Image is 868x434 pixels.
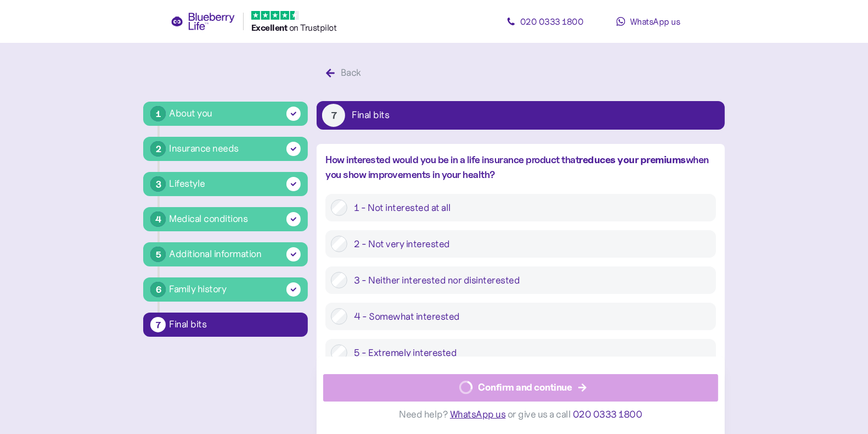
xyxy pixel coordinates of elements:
div: Medical conditions [169,212,247,226]
div: Final bits [169,320,301,330]
div: 7 [150,317,166,332]
div: About you [169,106,212,121]
button: 6Family history [143,277,308,302]
div: 1 [150,106,166,121]
div: 3 [150,176,166,192]
div: 5 [150,247,166,262]
div: 6 [150,282,166,297]
a: 020 0333 1800 [495,10,594,32]
button: 3Lifestyle [143,172,308,196]
span: on Trustpilot [289,22,337,33]
span: WhatsApp us [630,16,680,27]
label: 4 - Somewhat interested [347,308,710,325]
span: 020 0333 1800 [573,408,642,420]
span: 020 0333 1800 [520,16,584,27]
span: Excellent ️ [251,22,289,33]
strong: reduces your premiums [579,153,686,166]
div: Need help? or give us a call [323,402,718,427]
div: Final bits [352,110,389,120]
div: Lifestyle [169,176,205,191]
span: WhatsApp us [450,408,506,420]
button: Back [317,62,373,85]
div: Back [341,65,361,80]
div: 4 [150,212,166,227]
div: Insurance needs [169,141,239,156]
button: 5Additional information [143,242,308,266]
button: 7Final bits [143,313,308,337]
span: How interested would you be in a life insurance product that when you show improvements in your h... [325,154,709,180]
label: 1 - Not interested at all [347,199,710,216]
label: 2 - Not very interested [347,236,710,252]
button: 7Final bits [317,101,724,130]
label: 5 - Extremely interested [347,344,710,361]
a: WhatsApp us [599,10,697,32]
div: Family history [169,282,226,297]
button: 2Insurance needs [143,137,308,161]
div: Additional information [169,247,261,261]
div: 7 [322,104,345,127]
label: 3 - Neither interested nor disinterested [347,272,710,288]
button: 4Medical conditions [143,207,308,231]
button: 1About you [143,102,308,126]
div: 2 [150,141,166,157]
